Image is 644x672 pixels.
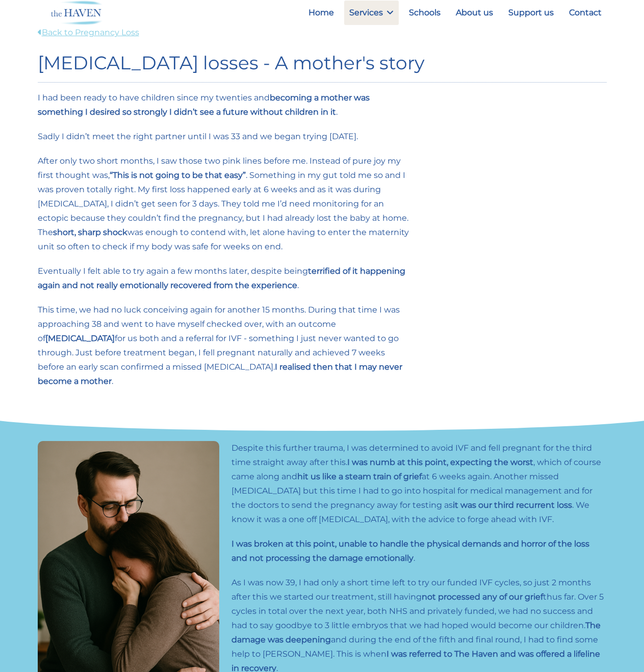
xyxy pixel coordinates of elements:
a: Schools [404,1,446,25]
strong: short, sharp shock [53,227,127,237]
p: Despite this further trauma, I was determined to avoid IVF and fell pregnant for the third time s... [231,441,607,527]
strong: “This is not going to be that easy” [110,170,246,180]
strong: hit us like a steam train of grief [297,472,422,481]
p: After only two short months, I saw those two pink lines before me. Instead of pure joy my first t... [38,154,413,254]
h1: [MEDICAL_DATA] losses - A mother's story [38,52,607,74]
a: Back to Pregnancy Loss [38,28,139,37]
strong: not processed any of our grief [422,592,543,602]
p: Eventually I felt able to try again a few months later, despite being . [38,264,413,293]
strong: I was numb at this point, expecting the worst [347,457,533,467]
strong: I realised then that I may never become a mother [38,362,402,386]
a: Contact [564,1,607,25]
p: This time, we had no luck conceiving again for another 15 months. During that time I was approach... [38,303,413,389]
a: Services [344,1,399,25]
strong: I was broken at this point, unable to handle the physical demands and horror of the loss and not ... [231,539,589,563]
p: Sadly I didn’t meet the right partner until I was 33 and we began trying [DATE]. [38,130,413,144]
a: About us [451,1,498,25]
p: I had been ready to have children since my twenties and . [38,91,413,119]
strong: [MEDICAL_DATA] [45,333,115,343]
strong: it was our third recurrent loss [453,500,572,510]
a: Support us [503,1,559,25]
a: Home [303,1,339,25]
p: . [231,537,607,565]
